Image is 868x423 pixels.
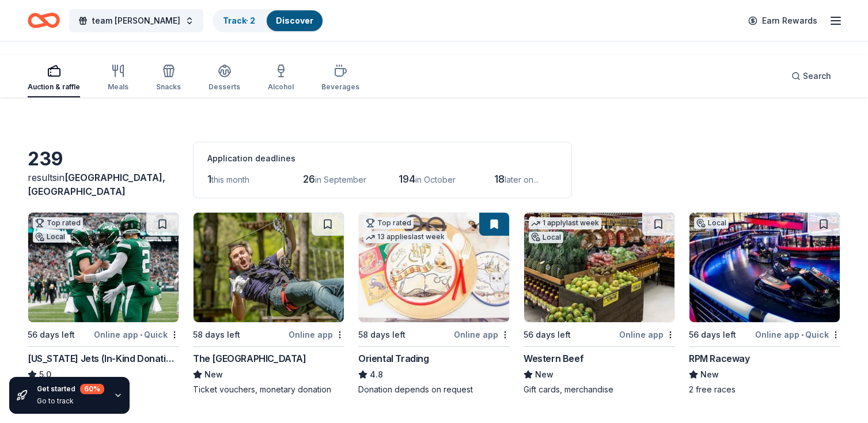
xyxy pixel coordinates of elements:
[223,16,255,25] a: Track· 2
[276,16,313,25] a: Discover
[494,173,505,185] span: 18
[689,213,840,322] img: Image for RPM Raceway
[28,171,179,198] div: results
[315,175,366,184] span: in September
[193,384,344,395] div: Ticket vouchers, monetary donation
[755,327,840,342] div: Online app Quick
[209,82,240,92] div: Desserts
[370,368,383,382] span: 4.8
[529,217,601,229] div: 1 apply last week
[28,172,165,197] span: [GEOGRAPHIC_DATA], [GEOGRAPHIC_DATA]
[213,9,324,32] button: Track· 2Discover
[689,328,736,342] div: 56 days left
[193,328,240,342] div: 58 days left
[211,175,249,184] span: this month
[529,232,563,243] div: Local
[524,384,675,395] div: Gift cards, merchandise
[803,69,831,83] span: Search
[94,327,179,342] div: Online app Quick
[193,212,344,395] a: Image for The Adventure Park58 days leftOnline appThe [GEOGRAPHIC_DATA]NewTicket vouchers, moneta...
[363,217,414,229] div: Top rated
[156,82,181,92] div: Snacks
[28,172,165,197] span: in
[28,328,75,342] div: 56 days left
[204,368,223,382] span: New
[399,173,415,185] span: 194
[801,330,803,339] span: •
[289,327,344,342] div: Online app
[535,368,554,382] span: New
[524,212,675,395] a: Image for Western Beef1 applylast weekLocal56 days leftOnline appWestern BeefNewGift cards, merch...
[700,368,719,382] span: New
[28,82,80,92] div: Auction & raffle
[28,213,179,322] img: Image for New York Jets (In-Kind Donation)
[268,59,294,97] button: Alcohol
[619,327,675,342] div: Online app
[140,330,142,339] span: •
[524,352,583,365] div: Western Beef
[358,212,510,395] a: Image for Oriental TradingTop rated13 applieslast week58 days leftOnline appOriental Trading4.8Do...
[358,384,510,395] div: Donation depends on request
[209,59,240,97] button: Desserts
[28,59,80,97] button: Auction & raffle
[207,173,211,185] span: 1
[359,213,509,322] img: Image for Oriental Trading
[454,327,510,342] div: Online app
[28,352,179,365] div: [US_STATE] Jets (In-Kind Donation)
[321,82,359,92] div: Beverages
[321,59,359,97] button: Beverages
[92,14,180,28] span: team [PERSON_NAME]
[363,231,447,243] div: 13 applies last week
[358,328,405,342] div: 58 days left
[80,384,104,394] div: 60 %
[33,217,83,229] div: Top rated
[524,328,571,342] div: 56 days left
[28,7,60,34] a: Home
[782,65,840,88] button: Search
[741,10,824,31] a: Earn Rewards
[28,148,179,171] div: 239
[207,152,558,165] div: Application deadlines
[28,212,179,395] a: Image for New York Jets (In-Kind Donation)Top ratedLocal56 days leftOnline app•Quick[US_STATE] Je...
[108,82,128,92] div: Meals
[108,59,128,97] button: Meals
[358,352,429,365] div: Oriental Trading
[689,352,750,365] div: RPM Raceway
[156,59,181,97] button: Snacks
[37,396,104,406] div: Go to track
[505,175,539,184] span: later on...
[689,384,840,395] div: 2 free races
[524,213,674,322] img: Image for Western Beef
[69,9,203,32] button: team [PERSON_NAME]
[303,173,315,185] span: 26
[194,213,344,322] img: Image for The Adventure Park
[268,82,294,92] div: Alcohol
[33,231,67,243] div: Local
[193,352,306,365] div: The [GEOGRAPHIC_DATA]
[694,217,729,229] div: Local
[37,384,104,394] div: Get started
[415,175,456,184] span: in October
[689,212,840,395] a: Image for RPM RacewayLocal56 days leftOnline app•QuickRPM RacewayNew2 free races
